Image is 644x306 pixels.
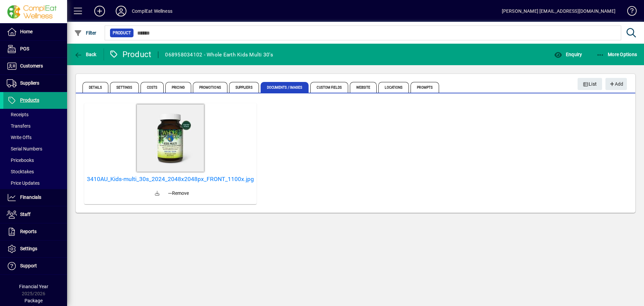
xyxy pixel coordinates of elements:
[554,52,582,57] span: Enquiry
[19,284,48,289] span: Financial Year
[168,190,189,197] span: Remove
[595,48,639,60] button: More Options
[3,166,67,177] a: Stocktakes
[7,169,34,174] span: Stocktakes
[83,82,108,93] span: Details
[7,146,42,151] span: Serial Numbers
[20,246,37,251] span: Settings
[24,298,43,303] span: Package
[20,97,39,103] span: Products
[89,5,110,17] button: Add
[310,82,348,93] span: Custom Fields
[113,30,131,36] span: Product
[3,75,67,92] a: Suppliers
[583,79,597,90] span: List
[3,241,67,257] a: Settings
[165,49,273,60] div: 068958034102 - Whole Earth Kids Multi 30's
[3,132,67,143] a: Write Offs
[622,1,636,23] a: Knowledge Base
[87,176,254,183] a: 3410AU_Kids-multi_30s_2024_2048x2048px_FRONT_1100x.jpg
[20,46,29,51] span: POS
[7,112,29,117] span: Receipts
[7,180,40,186] span: Price Updates
[596,52,637,57] span: More Options
[20,263,37,268] span: Support
[20,212,31,217] span: Staff
[3,120,67,132] a: Transfers
[229,82,259,93] span: Suppliers
[552,48,584,60] button: Enquiry
[165,187,192,199] button: Remove
[74,52,97,57] span: Back
[67,48,104,60] app-page-header-button: Back
[3,258,67,274] a: Support
[3,58,67,75] a: Customers
[378,82,409,93] span: Locations
[3,189,67,206] a: Financials
[350,82,377,93] span: Website
[165,82,191,93] span: Pricing
[605,78,627,90] button: Add
[141,82,164,93] span: Costs
[72,48,98,60] button: Back
[609,79,623,90] span: Add
[72,27,98,39] button: Filter
[3,143,67,155] a: Serial Numbers
[109,49,152,60] div: Product
[149,185,165,202] a: Download
[411,82,439,93] span: Prompts
[3,223,67,240] a: Reports
[3,24,67,40] a: Home
[20,29,33,34] span: Home
[3,109,67,120] a: Receipts
[20,194,41,200] span: Financials
[3,155,67,166] a: Pricebooks
[110,5,132,17] button: Profile
[578,78,602,90] button: List
[7,158,34,163] span: Pricebooks
[132,6,172,16] div: ComplEat Wellness
[502,6,615,16] div: [PERSON_NAME] [EMAIL_ADDRESS][DOMAIN_NAME]
[3,41,67,57] a: POS
[193,82,227,93] span: Promotions
[20,80,39,86] span: Suppliers
[20,229,37,234] span: Reports
[7,135,32,140] span: Write Offs
[20,63,43,69] span: Customers
[3,177,67,189] a: Price Updates
[7,123,31,129] span: Transfers
[3,206,67,223] a: Staff
[74,30,97,36] span: Filter
[261,82,309,93] span: Documents / Images
[110,82,139,93] span: Settings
